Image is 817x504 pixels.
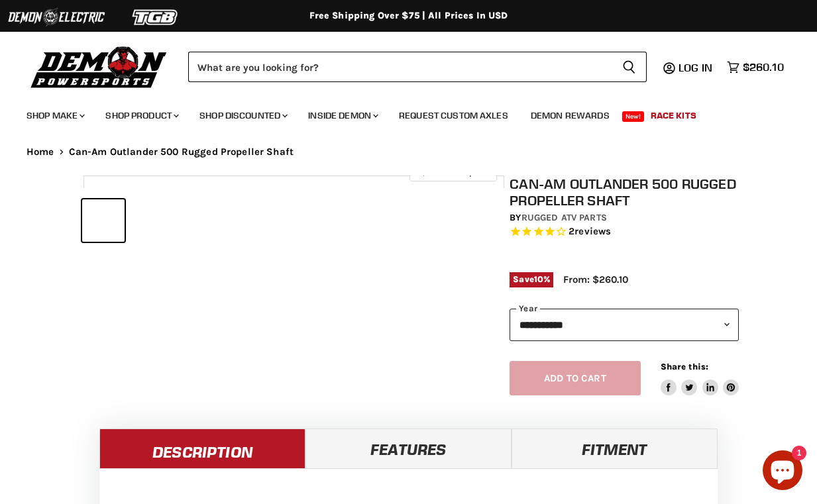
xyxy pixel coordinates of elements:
aside: Share this: [661,361,739,396]
span: Rated 4.0 out of 5 stars 2 reviews [510,225,739,239]
span: $260.10 [743,61,784,74]
a: Log in [673,62,720,74]
a: Inside Demon [298,102,386,129]
a: Rugged ATV Parts [521,212,607,223]
a: Description [99,428,305,468]
button: Can-Am Outlander 500 Rugged Propeller Shaft thumbnail [82,199,125,242]
h1: Can-Am Outlander 500 Rugged Propeller Shaft [510,176,739,209]
button: Search [612,52,647,82]
span: 2 reviews [569,226,611,238]
span: Click to expand [416,167,490,177]
a: Home [27,146,54,158]
a: Shop Make [17,102,93,129]
ul: Main menu [17,97,781,129]
span: 10 [534,274,543,284]
a: Request Custom Axles [389,102,518,129]
select: year [510,309,739,341]
img: Demon Electric Logo 2 [7,5,106,30]
a: $260.10 [720,58,790,77]
input: Search [188,52,612,82]
a: Features [305,428,512,468]
inbox-online-store-chat: Shopify online store chat [759,450,806,493]
img: TGB Logo 2 [106,5,205,30]
span: Log in [679,61,712,74]
a: Demon Rewards [521,102,620,129]
span: Can-Am Outlander 500 Rugged Propeller Shaft [69,146,294,158]
a: Shop Product [95,102,187,129]
span: Save % [510,272,553,287]
a: Fitment [512,428,718,468]
span: New! [622,111,645,122]
img: Demon Powersports [27,43,172,90]
form: Product [188,52,647,82]
a: Race Kits [641,102,706,129]
span: From: $260.10 [563,274,628,285]
span: reviews [574,226,611,238]
div: by [510,211,739,225]
a: Shop Discounted [190,102,296,129]
span: Share this: [661,362,708,372]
